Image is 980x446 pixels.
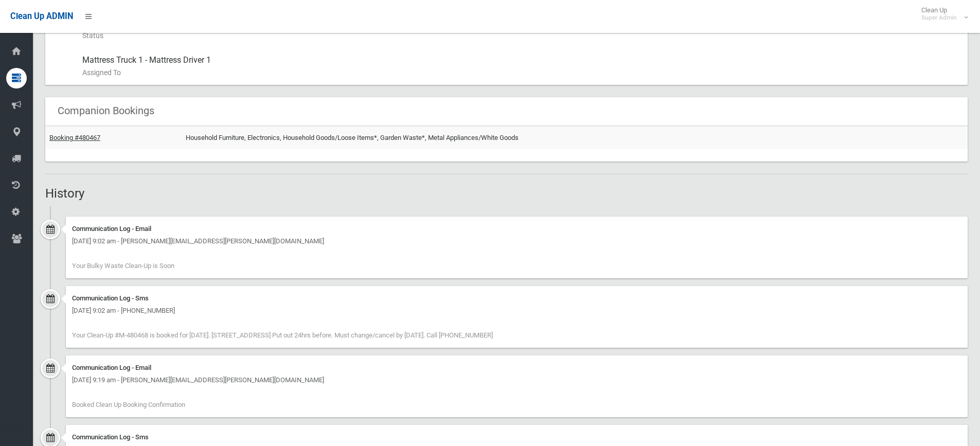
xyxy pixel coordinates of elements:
h2: History [45,187,968,200]
small: Status [82,29,959,42]
small: Super Admin [921,14,957,22]
span: Clean Up ADMIN [10,11,73,21]
span: Your Clean-Up #M-480468 is booked for [DATE]. [STREET_ADDRESS] Put out 24hrs before. Must change/... [72,331,493,339]
div: [DATE] 9:19 am - [PERSON_NAME][EMAIL_ADDRESS][PERSON_NAME][DOMAIN_NAME] [72,374,961,386]
span: Your Bulky Waste Clean-Up is Soon [72,262,174,270]
a: Booking #480467 [49,134,100,141]
div: Communication Log - Email [72,362,961,374]
small: Assigned To [82,66,959,79]
div: [DATE] 9:02 am - [PHONE_NUMBER] [72,305,961,317]
div: Communication Log - Sms [72,431,961,443]
td: Household Furniture, Electronics, Household Goods/Loose Items*, Garden Waste*, Metal Appliances/W... [182,126,968,149]
div: Communication Log - Email [72,223,961,235]
div: Communication Log - Sms [72,292,961,305]
header: Companion Bookings [45,101,167,121]
div: [DATE] 9:02 am - [PERSON_NAME][EMAIL_ADDRESS][PERSON_NAME][DOMAIN_NAME] [72,235,961,247]
div: Mattress Truck 1 - Mattress Driver 1 [82,48,959,85]
span: Clean Up [916,6,967,22]
span: Booked Clean Up Booking Confirmation [72,401,185,408]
